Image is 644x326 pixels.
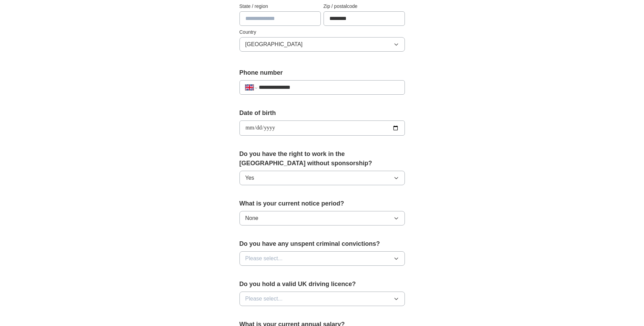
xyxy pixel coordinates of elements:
span: Please select... [245,254,283,263]
label: Country [239,29,405,36]
span: None [245,214,258,222]
span: Please select... [245,295,283,303]
button: None [239,211,405,225]
button: Yes [239,171,405,185]
span: [GEOGRAPHIC_DATA] [245,40,303,49]
label: Zip / postalcode [324,3,405,10]
label: Do you have any unspent criminal convictions? [239,239,405,249]
button: Please select... [239,251,405,266]
label: What is your current notice period? [239,199,405,208]
label: State / region [239,3,321,10]
button: Please select... [239,292,405,306]
span: Yes [245,174,254,182]
button: [GEOGRAPHIC_DATA] [239,37,405,52]
label: Do you hold a valid UK driving licence? [239,280,405,289]
label: Phone number [239,68,405,77]
label: Date of birth [239,108,405,118]
label: Do you have the right to work in the [GEOGRAPHIC_DATA] without sponsorship? [239,149,405,168]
